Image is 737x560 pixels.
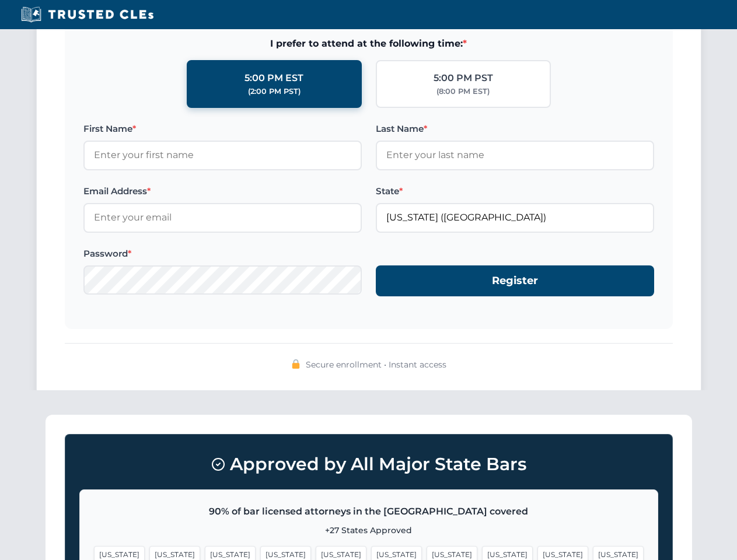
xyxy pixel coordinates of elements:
[376,265,654,296] button: Register
[83,184,362,198] label: Email Address
[83,141,362,170] input: Enter your first name
[83,203,362,232] input: Enter your email
[376,184,654,198] label: State
[434,71,493,86] div: 5:00 PM PST
[94,504,644,519] p: 90% of bar licensed attorneys in the [GEOGRAPHIC_DATA] covered
[79,449,658,480] h3: Approved by All Major State Bars
[83,36,654,51] span: I prefer to attend at the following time:
[18,6,157,23] img: Trusted CLEs
[436,86,490,97] div: (8:00 PM EST)
[244,71,303,86] div: 5:00 PM EST
[376,203,654,232] input: Florida (FL)
[83,247,362,261] label: Password
[291,359,301,369] img: 🔒
[248,86,301,97] div: (2:00 PM PST)
[306,358,446,371] span: Secure enrollment • Instant access
[83,122,362,136] label: First Name
[376,122,654,136] label: Last Name
[376,141,654,170] input: Enter your last name
[94,524,644,537] p: +27 States Approved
